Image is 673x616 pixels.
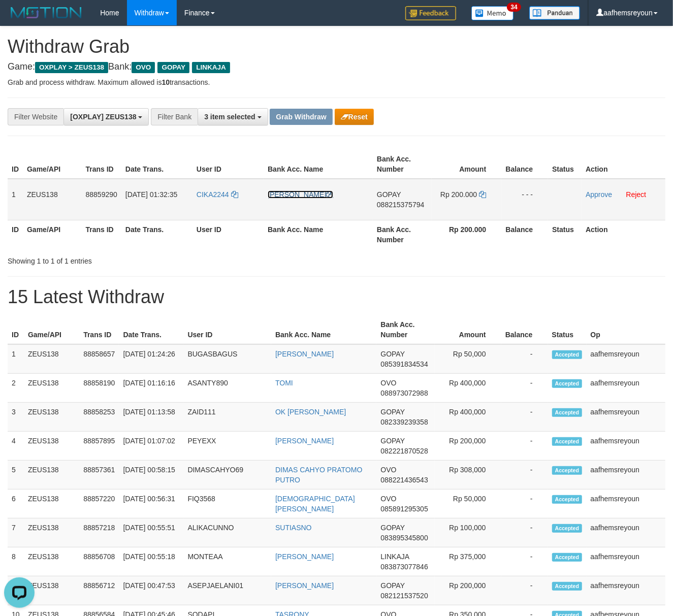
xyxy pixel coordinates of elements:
[132,62,155,73] span: OVO
[8,403,24,432] td: 3
[548,220,582,249] th: Status
[552,408,583,417] span: Accepted
[162,78,170,86] strong: 10
[8,62,665,72] h4: Game: Bank:
[380,505,428,513] span: Copy 085891295305 to clipboard
[582,150,665,179] th: Action
[432,150,501,179] th: Amount
[373,150,432,179] th: Bank Acc. Number
[376,315,435,344] th: Bank Acc. Number
[121,150,193,179] th: Date Trans.
[8,108,63,125] div: Filter Website
[335,109,374,125] button: Reset
[86,190,117,199] span: 88859290
[552,350,583,359] span: Accepted
[380,495,396,503] span: OVO
[8,287,665,307] h1: 15 Latest Withdraw
[8,220,23,249] th: ID
[380,524,404,532] span: GOPAY
[183,374,271,403] td: ASANTY890
[264,150,373,179] th: Bank Acc. Name
[198,108,268,125] button: 3 item selected
[275,437,334,445] a: [PERSON_NAME]
[119,461,183,490] td: [DATE] 00:58:15
[119,403,183,432] td: [DATE] 01:13:58
[552,553,583,562] span: Accepted
[275,553,334,561] a: [PERSON_NAME]
[587,315,665,344] th: Op
[204,113,255,121] span: 3 item selected
[380,581,404,590] span: GOPAY
[377,190,401,199] span: GOPAY
[275,524,312,532] a: SUTIASNO
[501,150,548,179] th: Balance
[82,150,121,179] th: Trans ID
[587,461,665,490] td: aafhemsreyoun
[119,576,183,605] td: [DATE] 00:47:53
[79,576,119,605] td: 88856712
[24,432,79,461] td: ZEUS138
[552,379,583,388] span: Accepted
[183,576,271,605] td: ASEPJAELANI01
[275,466,362,484] a: DIMAS CAHYO PRATOMO PUTRO
[380,447,428,455] span: Copy 082221870528 to clipboard
[501,490,548,518] td: -
[70,113,136,121] span: [OXPLAY] ZEUS138
[183,490,271,518] td: FIQ3568
[183,315,271,344] th: User ID
[24,403,79,432] td: ZEUS138
[183,432,271,461] td: PEYEXX
[380,437,404,445] span: GOPAY
[192,62,230,73] span: LINKAJA
[380,466,396,474] span: OVO
[432,220,501,249] th: Rp 200.000
[380,350,404,358] span: GOPAY
[35,62,108,73] span: OXPLAY > ZEUS138
[435,576,501,605] td: Rp 200,000
[275,581,334,590] a: [PERSON_NAME]
[79,518,119,547] td: 88857218
[405,6,456,20] img: Feedback.jpg
[23,150,82,179] th: Game/API
[8,461,24,490] td: 5
[552,466,583,475] span: Accepted
[157,62,189,73] span: GOPAY
[121,220,193,249] th: Date Trans.
[435,518,501,547] td: Rp 100,000
[8,5,85,20] img: MOTION_logo.png
[501,518,548,547] td: -
[435,432,501,461] td: Rp 200,000
[548,150,582,179] th: Status
[552,582,583,591] span: Accepted
[119,432,183,461] td: [DATE] 01:07:02
[24,374,79,403] td: ZEUS138
[587,344,665,374] td: aafhemsreyoun
[380,418,428,426] span: Copy 082339239358 to clipboard
[380,553,409,561] span: LINKAJA
[479,190,486,199] a: Copy 200000 to clipboard
[587,576,665,605] td: aafhemsreyoun
[8,518,24,547] td: 7
[183,518,271,547] td: ALIKACUNNO
[471,6,514,20] img: Button%20Memo.svg
[24,576,79,605] td: ZEUS138
[24,461,79,490] td: ZEUS138
[626,190,647,199] a: Reject
[587,374,665,403] td: aafhemsreyoun
[507,3,521,12] span: 34
[587,432,665,461] td: aafhemsreyoun
[63,108,149,125] button: [OXPLAY] ZEUS138
[119,518,183,547] td: [DATE] 00:55:51
[275,379,293,387] a: TOMI
[79,403,119,432] td: 88858253
[183,344,271,374] td: BUGASBAGUS
[380,389,428,397] span: Copy 088973072988 to clipboard
[435,403,501,432] td: Rp 400,000
[501,576,548,605] td: -
[529,6,580,20] img: panduan.png
[380,408,404,416] span: GOPAY
[501,374,548,403] td: -
[197,190,238,199] a: CIKA2244
[501,220,548,249] th: Balance
[552,524,583,533] span: Accepted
